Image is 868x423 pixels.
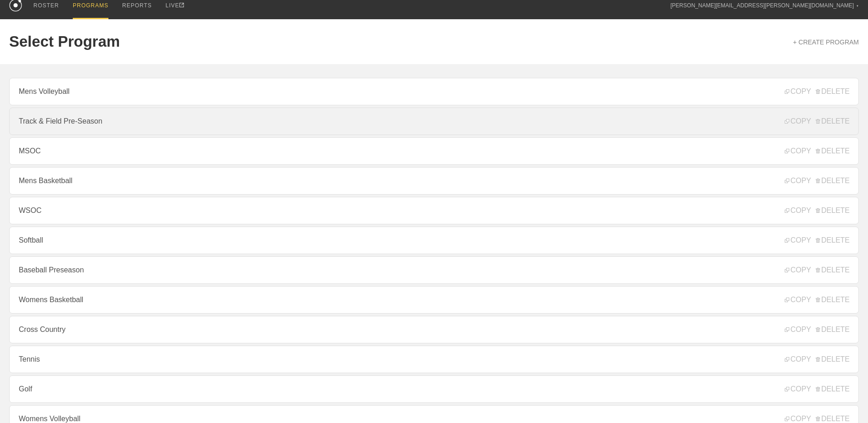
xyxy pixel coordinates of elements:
a: MSOC [9,137,859,165]
a: Softball [9,227,859,254]
a: + CREATE PROGRAM [793,38,859,46]
span: COPY [785,117,811,125]
span: COPY [785,296,811,304]
span: DELETE [816,266,850,274]
span: DELETE [816,325,850,334]
span: DELETE [816,206,850,215]
a: Mens Basketball [9,167,859,195]
span: COPY [785,355,811,363]
a: Baseball Preseason [9,256,859,284]
a: Track & Field Pre-Season [9,108,859,135]
a: WSOC [9,197,859,224]
a: Cross Country [9,316,859,343]
span: COPY [785,236,811,244]
a: Womens Basketball [9,286,859,314]
span: COPY [785,266,811,274]
span: DELETE [816,87,850,96]
a: Tennis [9,346,859,373]
span: DELETE [816,355,850,363]
span: COPY [785,415,811,423]
span: COPY [785,177,811,185]
span: DELETE [816,236,850,244]
span: COPY [785,325,811,334]
span: DELETE [816,415,850,423]
a: Golf [9,375,859,403]
span: DELETE [816,177,850,185]
span: COPY [785,206,811,215]
span: DELETE [816,117,850,125]
span: DELETE [816,147,850,155]
iframe: Chat Widget [822,379,868,423]
div: ▼ [856,3,859,9]
span: DELETE [816,385,850,393]
span: COPY [785,87,811,96]
span: DELETE [816,296,850,304]
span: COPY [785,385,811,393]
span: COPY [785,147,811,155]
a: Mens Volleyball [9,78,859,105]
